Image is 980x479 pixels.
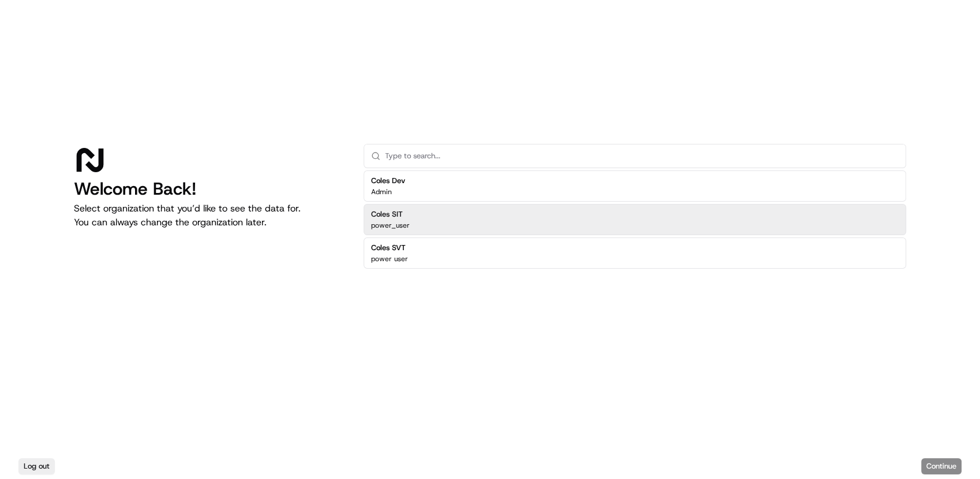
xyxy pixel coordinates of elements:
input: Type to search... [385,144,899,168]
h2: Coles Dev [371,176,405,186]
h2: Coles SIT [371,209,410,220]
button: Log out [18,458,55,474]
p: power_user [371,221,410,230]
h2: Coles SVT [371,243,408,253]
h1: Welcome Back! [74,179,345,199]
div: Suggestions [364,168,906,271]
p: Admin [371,187,392,196]
p: Select organization that you’d like to see the data for. You can always change the organization l... [74,202,345,229]
p: power user [371,254,408,263]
